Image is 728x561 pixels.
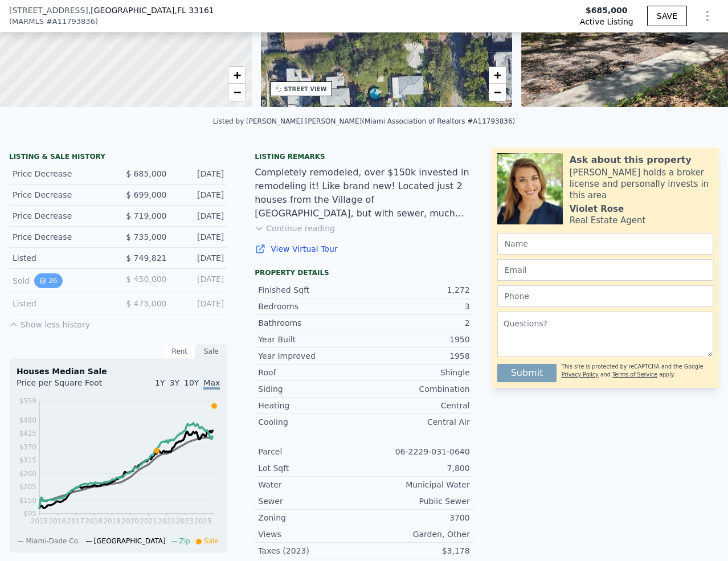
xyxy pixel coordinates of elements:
[497,259,713,281] input: Email
[647,6,687,26] button: SAVE
[284,85,327,93] div: STREET VIEW
[13,252,109,264] div: Listed
[258,400,364,411] div: Heating
[258,284,364,296] div: Finished Sqft
[19,397,36,405] tspan: $559
[49,517,67,525] tspan: 2016
[67,517,85,525] tspan: 2017
[126,253,166,263] span: $ 749,821
[13,298,109,309] div: Listed
[19,443,36,451] tspan: $370
[364,496,470,507] div: Public Sewer
[255,166,473,220] div: Completely remodeled, over $150k invested in remodeling it! Like brand new! Located just 2 houses...
[140,517,157,525] tspan: 2021
[255,243,473,255] a: View Virtual Tour
[12,16,44,27] span: MARMLS
[126,190,166,199] span: $ 699,000
[26,537,80,545] span: Miami-Dade Co.
[364,383,470,395] div: Combination
[88,5,214,16] span: , [GEOGRAPHIC_DATA]
[364,416,470,428] div: Central Air
[364,301,470,312] div: 3
[170,378,179,387] span: 3Y
[204,537,219,545] span: Sale
[497,364,557,382] button: Submit
[364,545,470,556] div: $3,178
[364,512,470,523] div: 3700
[586,5,628,16] span: $685,000
[155,378,165,387] span: 1Y
[364,334,470,345] div: 1950
[19,497,36,505] tspan: $150
[255,223,335,234] button: Continue reading
[9,152,227,163] div: LISTING & SALE HISTORY
[364,317,470,329] div: 2
[9,5,88,16] span: [STREET_ADDRESS]
[258,446,364,457] div: Parcel
[497,233,713,255] input: Name
[17,377,118,395] div: Price per Square Foot
[13,210,109,222] div: Price Decrease
[258,512,364,523] div: Zoning
[258,496,364,507] div: Sewer
[13,273,109,288] div: Sold
[175,273,224,288] div: [DATE]
[561,371,598,378] a: Privacy Policy
[258,545,364,556] div: Taxes (2023)
[175,252,224,264] div: [DATE]
[364,350,470,362] div: 1958
[494,85,501,99] span: −
[696,5,719,27] button: Show Options
[126,232,166,241] span: $ 735,000
[364,367,470,378] div: Shingle
[46,16,95,27] span: # A11793836
[175,189,224,200] div: [DATE]
[258,301,364,312] div: Bedrooms
[94,537,166,545] span: [GEOGRAPHIC_DATA]
[175,231,224,243] div: [DATE]
[126,275,166,284] span: $ 450,000
[570,167,713,201] div: [PERSON_NAME] holds a broker license and personally invests in this area
[258,317,364,329] div: Bathrooms
[233,68,240,82] span: +
[497,285,713,307] input: Phone
[175,210,224,222] div: [DATE]
[126,299,166,308] span: $ 475,000
[258,462,364,474] div: Lot Sqft
[13,189,109,200] div: Price Decrease
[195,344,227,359] div: Sale
[228,84,246,101] a: Zoom out
[364,446,470,457] div: 06-2229-031-0640
[31,517,48,525] tspan: 2015
[255,268,473,277] div: Property details
[9,314,90,330] button: Show less history
[612,371,657,378] a: Terms of Service
[580,16,633,27] span: Active Listing
[13,231,109,243] div: Price Decrease
[19,483,36,491] tspan: $205
[34,273,62,288] button: View historical data
[570,153,692,167] div: Ask about this property
[258,479,364,490] div: Water
[19,416,36,424] tspan: $480
[13,168,109,179] div: Price Decrease
[121,517,139,525] tspan: 2020
[184,378,199,387] span: 10Y
[258,350,364,362] div: Year Improved
[258,367,364,378] div: Roof
[570,203,624,215] div: Violet Rose
[364,529,470,540] div: Garden, Other
[364,284,470,296] div: 1,272
[17,366,220,377] div: Houses Median Sale
[163,344,195,359] div: Rent
[228,67,246,84] a: Zoom in
[258,334,364,345] div: Year Built
[19,456,36,464] tspan: $315
[194,517,212,525] tspan: 2025
[570,215,646,226] div: Real Estate Agent
[489,84,506,101] a: Zoom out
[255,152,473,161] div: Listing remarks
[126,211,166,220] span: $ 719,000
[19,470,36,478] tspan: $260
[364,400,470,411] div: Central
